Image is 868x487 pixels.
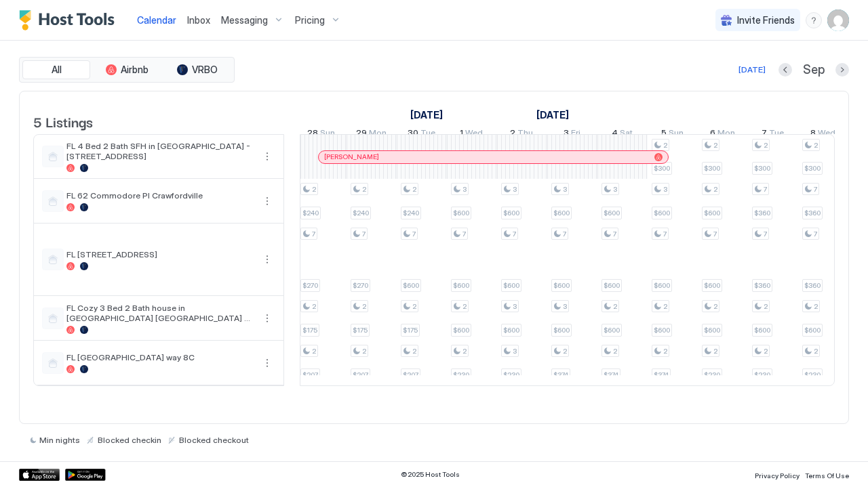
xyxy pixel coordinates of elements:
span: $374 [553,370,568,379]
button: Airbnb [93,60,161,79]
span: $600 [604,209,620,217]
span: Blocked checkin [98,435,161,445]
span: Mon [369,127,387,142]
span: $230 [704,370,720,379]
span: 2 [764,141,768,150]
span: $600 [704,281,720,290]
span: $360 [804,281,821,290]
span: © 2025 Host Tools [401,470,460,479]
a: Calendar [137,13,176,27]
span: 3 [563,185,567,194]
button: More options [259,148,275,165]
span: 7 [764,185,767,194]
span: $300 [754,164,770,173]
span: 2 [663,141,667,150]
a: October 2, 2025 [507,125,536,144]
span: 3 [564,127,569,142]
span: $270 [353,281,368,290]
span: 3 [462,185,467,194]
a: App Store [19,469,60,481]
span: Thu [517,127,533,142]
span: 1 [460,127,463,142]
span: Sun [669,127,684,142]
span: $600 [604,281,620,290]
span: $600 [453,281,469,290]
a: October 6, 2025 [707,125,738,144]
span: $230 [453,370,469,379]
a: Google Play Store [65,469,106,481]
span: $600 [754,326,770,335]
span: 7 [513,230,516,238]
span: FL [STREET_ADDRESS] [66,249,254,259]
span: 6 [710,127,715,142]
span: 2 [663,302,667,311]
span: VRBO [192,64,218,76]
span: Tue [420,127,435,142]
button: More options [259,355,275,371]
span: Sat [620,127,633,142]
div: menu [806,12,822,28]
div: Host Tools Logo [19,10,121,30]
span: $230 [503,370,519,379]
span: $230 [804,370,821,379]
div: menu [259,148,275,165]
div: menu [259,193,275,209]
span: 7 [762,127,767,142]
span: Fri [571,127,580,142]
span: 2 [412,302,416,311]
span: 2 [462,347,467,356]
span: Messaging [221,14,268,26]
span: $600 [654,281,670,290]
div: User profile [827,9,849,31]
span: $600 [704,209,720,217]
span: 2 [362,347,366,356]
span: 7 [764,230,767,238]
span: 2 [563,347,567,356]
button: VRBO [163,60,231,79]
span: Blocked checkout [179,435,249,445]
a: September 7, 2025 [407,105,446,125]
span: $300 [704,164,720,173]
span: $300 [804,164,821,173]
span: 7 [613,230,616,238]
span: 2 [713,141,717,150]
span: $300 [654,164,670,173]
span: FL [GEOGRAPHIC_DATA] way 8C [66,352,254,362]
button: [DATE] [736,62,768,78]
span: 2 [462,302,467,311]
span: 4 [612,127,618,142]
span: $600 [654,209,670,217]
span: $175 [403,326,418,335]
span: $175 [353,326,368,335]
button: More options [259,193,275,209]
span: 2 [362,185,366,194]
span: 2 [814,347,818,356]
span: 28 [307,127,318,142]
span: 3 [513,185,517,194]
span: 3 [663,185,667,194]
span: $360 [754,281,770,290]
span: Wed [465,127,483,142]
span: 29 [356,127,367,142]
span: FL 4 Bed 2 Bath SFH in [GEOGRAPHIC_DATA] - [STREET_ADDRESS] [66,141,254,161]
span: 3 [513,347,517,356]
span: $175 [302,326,317,335]
span: $360 [804,209,821,217]
span: 7 [563,230,566,238]
span: FL Cozy 3 Bed 2 Bath house in [GEOGRAPHIC_DATA] [GEOGRAPHIC_DATA] 6 [PERSON_NAME] [66,303,254,323]
span: $600 [553,281,570,290]
span: $600 [804,326,821,335]
span: 7 [814,230,817,238]
span: $600 [604,326,620,335]
span: 8 [810,127,816,142]
a: October 5, 2025 [658,125,687,144]
span: 2 [814,141,818,150]
span: 3 [513,302,517,311]
span: 2 [412,185,416,194]
span: Calendar [137,14,176,26]
span: $270 [302,281,318,290]
a: October 8, 2025 [807,125,839,144]
span: Pricing [295,14,325,26]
